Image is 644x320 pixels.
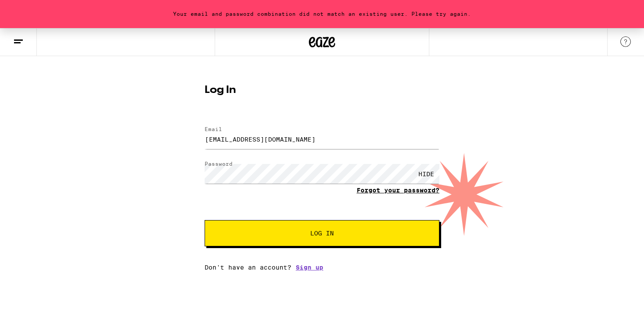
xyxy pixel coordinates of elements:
span: Log In [310,230,334,236]
div: Don't have an account? [205,264,439,271]
button: Log In [205,220,439,246]
div: HIDE [413,164,439,184]
label: Password [205,161,233,167]
a: Forgot your password? [357,187,439,194]
a: Sign up [296,264,323,271]
label: Email [205,126,222,132]
h1: Log In [205,85,439,96]
input: Email [205,129,439,149]
span: Hi. Need any help? [5,6,63,13]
